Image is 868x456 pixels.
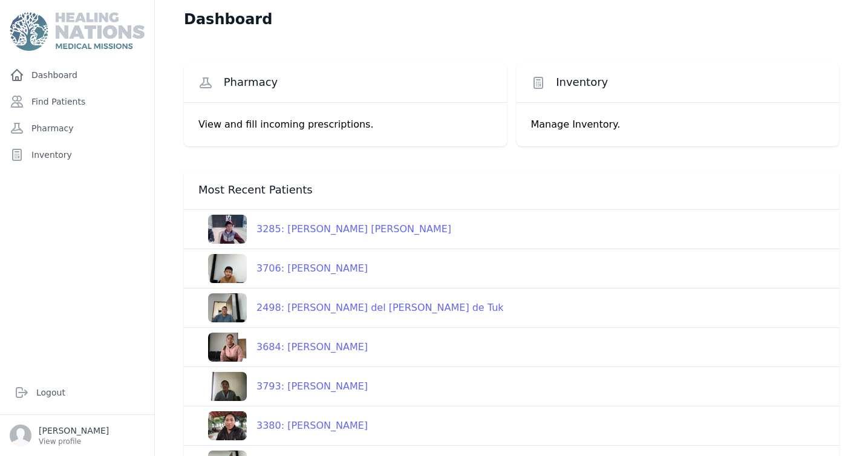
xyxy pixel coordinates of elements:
[5,90,149,114] a: Find Patients
[208,372,247,401] img: aUwAAACV0RVh0ZGF0ZTpjcmVhdGUAMjAyNS0wNi0yNFQxNToyNzowNyswMDowMCXziDIAAAAldEVYdGRhdGU6bW9kaWZ5ADIw...
[39,425,109,437] p: [PERSON_NAME]
[184,63,507,146] a: Pharmacy View and fill incoming prescriptions.
[198,117,492,132] p: View and fill incoming prescriptions.
[198,293,504,322] a: 2498: [PERSON_NAME] del [PERSON_NAME] de Tuk
[10,12,144,51] img: Medical Missions EMR
[208,293,247,322] img: 6v3hQTkhAAAAJXRFWHRkYXRlOmNyZWF0ZQAyMDI1LTA2LTIzVDE0OjU5OjAyKzAwOjAwYFajVQAAACV0RVh0ZGF0ZTptb2RpZ...
[247,222,451,236] div: 3285: [PERSON_NAME] [PERSON_NAME]
[247,340,368,354] div: 3684: [PERSON_NAME]
[198,333,368,362] a: 3684: [PERSON_NAME]
[198,183,313,197] span: Most Recent Patients
[208,411,247,440] img: dd9jYLFcMp5MSbOUvMgpl0vW19fpdDv8vwF2pjnbO+sTXwAAACV0RVh0ZGF0ZTpjcmVhdGUAMjAyNC0wNi0yMVQxNzo1Nzo1O...
[247,261,368,276] div: 3706: [PERSON_NAME]
[224,75,278,90] span: Pharmacy
[39,437,109,446] p: View profile
[184,10,272,29] h1: Dashboard
[247,419,368,433] div: 3380: [PERSON_NAME]
[198,254,368,283] a: 3706: [PERSON_NAME]
[247,301,504,315] div: 2498: [PERSON_NAME] del [PERSON_NAME] de Tuk
[531,117,825,132] p: Manage Inventory.
[208,215,247,244] img: zNjziczBmPhhTDIf3xgK2NTXr9AfWgz2jcYzAaUvV6DIY1ZVlSVB5b6BsbXG7f+P8BLbawEAY8pqkAAAAldEVYdGRhdGU6Y3J...
[208,333,247,362] img: hzQAAAAldEVYdGRhdGU6bW9kaWZ5ADIwMjUtMDYtMTJUMTQ6MjI6MDIrMDA6MDA9Ij+IAAAAAElFTkSuQmCC
[10,425,145,446] a: [PERSON_NAME] View profile
[247,379,368,394] div: 3793: [PERSON_NAME]
[517,63,840,146] a: Inventory Manage Inventory.
[198,411,368,440] a: 3380: [PERSON_NAME]
[5,143,149,167] a: Inventory
[208,254,247,283] img: 7eyEB7o1KaxnG+bPjJxT7R2DhJI9Yh1vl6XcgpYmPLC8Klhp5Siu1uz3e+810+9TOfZFI3+HZeQK9gdP8PZZo57Ad+YlAAAAA...
[198,372,368,401] a: 3793: [PERSON_NAME]
[5,116,149,140] a: Pharmacy
[198,215,451,244] a: 3285: [PERSON_NAME] [PERSON_NAME]
[556,75,608,90] span: Inventory
[10,380,145,405] a: Logout
[5,63,149,87] a: Dashboard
